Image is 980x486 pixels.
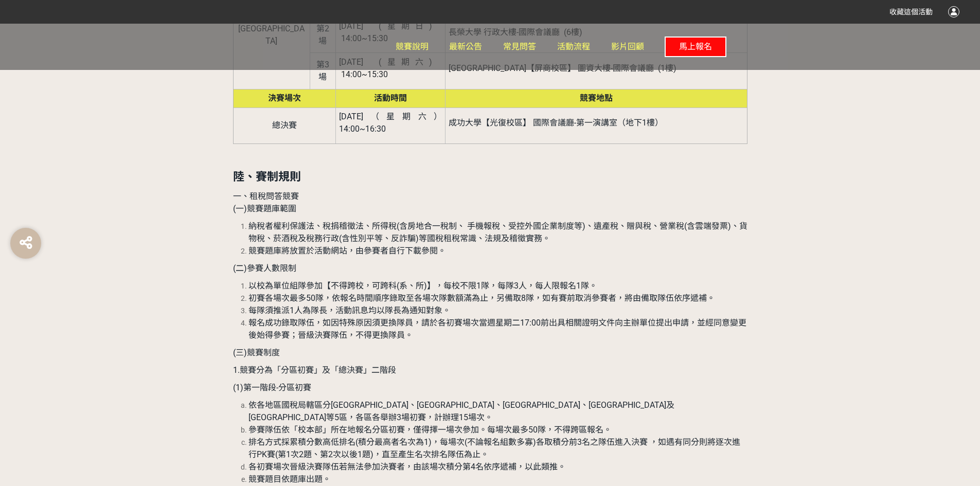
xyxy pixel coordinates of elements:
[248,221,747,243] span: 納稅者權利保護法、稅捐稽徵法、所得稅(含房地合一稅制、 手機報稅、受控外國企業制度等)、遺產稅、贈與稅、營業稅(含雲端發票)、貨物稅、菸酒稅及稅務行政(含性別平等、反詐騙)等國稅租稅常識、法規及...
[396,24,429,70] a: 競賽說明
[248,462,566,472] span: 各初賽場次晉級決賽隊伍若無法參加決賽者，由該場次積分第4名依序遞補，以此類推。
[268,93,301,103] strong: 決賽場次
[248,305,451,315] span: 每隊須推派1人為隊長，活動訊息均以隊長為通知對象。
[665,37,726,57] button: 馬上報名
[611,42,644,51] span: 影片回顧
[248,474,331,484] span: 競賽題目依題庫出題。
[339,112,442,134] span: [DATE]（星期六） 14:00~16:30
[233,365,396,375] span: 1.競賽分為「分區初賽」及「總決賽」二階段
[503,24,536,70] a: 常見問答
[233,348,280,357] span: (三)競賽制度
[248,246,446,256] span: 競賽題庫將放置於活動網站，由參賽者自行下載參閱。
[449,42,482,51] span: 最新公告
[233,383,311,392] span: (1)第一階段-分區初賽
[396,42,429,51] span: 競賽說明
[272,120,297,130] span: 總決賽
[449,118,663,128] span: 成功大學【光復校區】 國際會議廳-第一演講室（地下1樓）
[580,93,613,103] strong: 競賽地點
[248,318,746,340] span: 報名成功錄取隊伍，如因特殊原因須更換隊員，請於各初賽場次當週星期二17:00前出具相關證明文件向主辦單位提出申請，並經同意變更後始得參賽；晉級決賽隊伍，不得更換隊員。
[449,24,482,70] a: 最新公告
[233,191,299,201] span: 一、租稅問答競賽
[557,24,590,70] a: 活動流程
[233,263,296,273] span: (二)參賽人數限制
[248,425,612,435] span: 參賽隊伍依「校本部」所在地報名分區初賽，僅得擇一場次參加。每場次最多50隊，不得跨區報名。
[557,42,590,51] span: 活動流程
[233,170,301,183] strong: 陸、賽制規則
[248,400,674,422] span: 依各地區國稅局轄區分[GEOGRAPHIC_DATA]、[GEOGRAPHIC_DATA]、[GEOGRAPHIC_DATA]、[GEOGRAPHIC_DATA]及[GEOGRAPHIC_DAT...
[248,437,740,459] span: 排名方式採累積分數高低排名(積分最高者名次為1)，每場次(不論報名組數多寡)各取積分前3名之隊伍進入決賽 ，如遇有同分則將逐次進行PK賽(第1次2題、第2次以後1題)，直至產生名次排名隊伍為止。
[611,24,644,70] a: 影片回顧
[503,42,536,51] span: 常見問答
[248,281,597,291] span: 以校為單位組隊參加【不得跨校，可跨科(系、所)】，每校不限1隊，每隊3人，每人限報名1隊。
[374,93,407,103] strong: 活動時間
[679,42,712,51] span: 馬上報名
[233,204,296,213] span: (一)競賽題庫範圍
[248,293,715,303] span: 初賽各場次最多50隊，依報名時間順序錄取至各場次隊數額滿為止，另備取8隊，如有賽前取消參賽者，將由備取隊伍依序遞補。
[889,8,933,16] span: 收藏這個活動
